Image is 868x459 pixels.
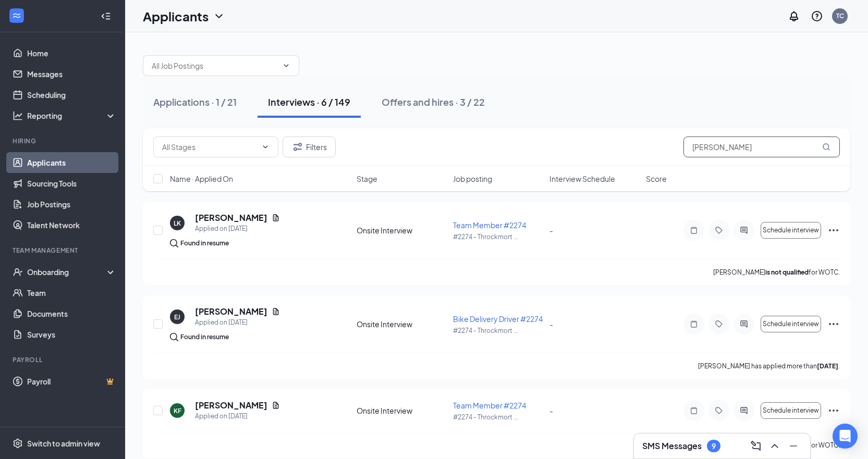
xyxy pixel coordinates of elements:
div: Onboarding [27,267,107,277]
svg: Notifications [788,10,800,22]
span: Team Member #2274 [453,401,526,410]
span: Stage [357,173,377,184]
div: TC [836,11,844,20]
svg: Document [272,307,280,316]
div: Applied on [DATE] [195,317,280,328]
svg: Note [688,320,700,328]
button: Minimize [785,438,802,454]
a: Messages [27,64,116,84]
span: Schedule interview [763,407,819,414]
img: search.bf7aa3482b7795d4f01b.svg [170,239,178,247]
svg: Ellipses [827,404,840,417]
svg: Analysis [13,110,23,121]
p: #2274 - Throckmort ... [453,326,543,335]
div: Interviews · 6 / 149 [268,95,350,108]
a: Applicants [27,152,116,173]
a: Job Postings [27,194,116,215]
span: Name · Applied On [170,173,233,184]
svg: Document [272,214,280,222]
h5: [PERSON_NAME] [195,400,267,411]
input: All Stages [162,141,257,153]
svg: QuestionInfo [811,10,823,22]
a: Documents [27,303,116,324]
svg: Note [688,406,700,415]
a: Scheduling [27,84,116,105]
button: ChevronUp [766,438,783,454]
div: Applied on [DATE] [195,411,280,421]
input: All Job Postings [152,60,278,71]
h1: Applicants [143,7,209,25]
span: Team Member #2274 [453,220,526,230]
div: Offers and hires · 3 / 22 [382,95,485,108]
svg: Ellipses [827,224,840,237]
span: Schedule interview [763,320,819,328]
svg: Tag [713,320,725,328]
div: Hiring [13,137,114,145]
svg: Note [688,226,700,234]
svg: UserCheck [13,267,23,277]
p: #2274 - Throckmort ... [453,232,543,241]
div: Applied on [DATE] [195,224,280,234]
span: - [549,226,553,235]
svg: Settings [13,438,23,449]
svg: Document [272,401,280,410]
a: Team [27,282,116,303]
span: - [549,406,553,415]
div: Found in resume [180,238,229,249]
div: EJ [174,313,180,321]
button: ComposeMessage [748,438,764,454]
svg: ChevronUp [768,440,781,452]
svg: MagnifyingGlass [822,143,830,151]
button: Schedule interview [761,222,821,239]
p: #2274 - Throckmort ... [453,413,543,421]
svg: Tag [713,226,725,234]
img: search.bf7aa3482b7795d4f01b.svg [170,333,178,341]
svg: ComposeMessage [750,440,762,452]
span: Score [646,173,667,184]
svg: Filter [291,141,304,153]
b: is not qualified [765,268,809,276]
svg: Ellipses [827,318,840,330]
div: Found in resume [180,332,229,342]
button: Filter Filters [283,137,336,157]
div: Onsite Interview [357,225,447,235]
div: Onsite Interview [357,319,447,329]
h5: [PERSON_NAME] [195,212,267,224]
div: Open Intercom Messenger [833,424,858,449]
span: Job posting [453,173,492,184]
span: Schedule interview [763,227,819,234]
button: Schedule interview [761,402,821,419]
h3: SMS Messages [642,440,702,452]
div: 9 [712,442,716,451]
input: Search in interviews [683,137,840,157]
a: Home [27,43,116,64]
div: Payroll [13,355,114,364]
svg: ActiveChat [738,226,750,234]
a: Sourcing Tools [27,173,116,194]
svg: Collapse [101,11,111,21]
div: Reporting [27,110,117,121]
svg: Tag [713,406,725,415]
div: Switch to admin view [27,438,100,449]
svg: ChevronDown [213,10,225,22]
svg: ChevronDown [282,61,290,70]
svg: ChevronDown [261,143,270,151]
svg: Minimize [787,440,800,452]
a: Surveys [27,324,116,345]
div: Team Management [13,246,114,255]
button: Schedule interview [761,316,821,332]
a: Talent Network [27,215,116,235]
svg: WorkstreamLogo [11,10,22,21]
b: [DATE] [817,362,838,370]
p: [PERSON_NAME] for WOTC. [713,268,840,277]
div: LK [174,219,181,228]
div: KF [174,406,181,415]
p: [PERSON_NAME] has applied more than . [698,362,840,370]
svg: ActiveChat [738,320,750,328]
a: PayrollCrown [27,371,116,392]
span: - [549,319,553,329]
h5: [PERSON_NAME] [195,306,267,317]
span: Bike Delivery Driver #2274 [453,314,543,324]
span: Interview Schedule [549,173,615,184]
svg: ActiveChat [738,406,750,415]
